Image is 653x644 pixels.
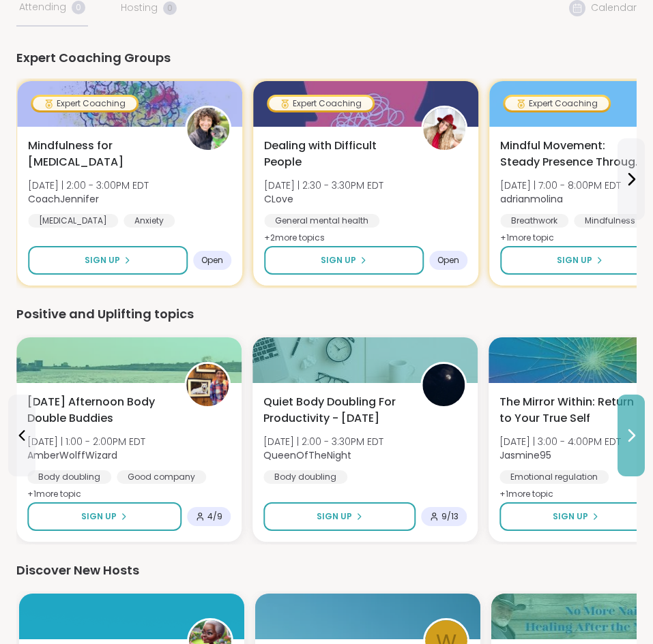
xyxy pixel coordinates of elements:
[500,179,621,192] span: [DATE] | 7:00 - 8:00PM EDT
[263,448,351,462] b: QueenOfTheNight
[207,511,222,522] span: 4 / 9
[553,510,588,523] span: Sign Up
[321,254,356,266] span: Sign Up
[422,364,465,406] img: QueenOfTheNight
[28,179,149,192] span: [DATE] | 2:00 - 3:00PM EDT
[124,214,175,228] div: Anxiety
[28,192,99,206] b: CoachJennifer
[16,48,637,67] div: Expert Coaching Groups
[16,305,637,324] div: Positive and Uplifting topics
[264,246,424,275] button: Sign Up
[317,510,352,523] span: Sign Up
[499,435,621,448] span: [DATE] | 3:00 - 4:00PM EDT
[499,448,551,462] b: Jasmine95
[557,254,592,266] span: Sign Up
[499,470,609,484] div: Emotional regulation
[263,435,383,448] span: [DATE] | 2:00 - 3:30PM EDT
[437,255,459,266] span: Open
[263,470,347,484] div: Body doubling
[264,214,379,228] div: General mental health
[500,214,568,228] div: Breathwork
[28,214,118,228] div: [MEDICAL_DATA]
[81,510,117,523] span: Sign Up
[27,502,182,531] button: Sign Up
[500,138,642,170] span: Mindful Movement: Steady Presence Through Yoga
[186,364,229,406] img: AmberWolffWizard
[85,254,120,266] span: Sign Up
[500,192,563,206] b: adrianmolina
[441,511,459,522] span: 9 / 13
[264,138,406,170] span: Dealing with Difficult People
[269,97,373,110] div: Expert Coaching
[27,448,117,462] b: AmberWolffWizard
[201,255,223,266] span: Open
[263,502,416,531] button: Sign Up
[263,394,405,427] span: Quiet Body Doubling For Productivity - [DATE]
[117,470,206,484] div: Good company
[16,561,637,580] div: Discover New Hosts
[28,246,188,275] button: Sign Up
[28,138,170,170] span: Mindfulness for [MEDICAL_DATA]
[27,394,169,427] span: [DATE] Afternoon Body Double Buddies
[27,435,145,448] span: [DATE] | 1:00 - 2:00PM EDT
[187,108,229,150] img: CoachJennifer
[499,502,652,531] button: Sign Up
[499,394,641,427] span: The Mirror Within: Return to Your True Self
[264,192,293,206] b: CLove
[574,214,646,228] div: Mindfulness
[423,108,465,150] img: CLove
[505,97,609,110] div: Expert Coaching
[33,97,136,110] div: Expert Coaching
[27,470,111,484] div: Body doubling
[264,179,383,192] span: [DATE] | 2:30 - 3:30PM EDT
